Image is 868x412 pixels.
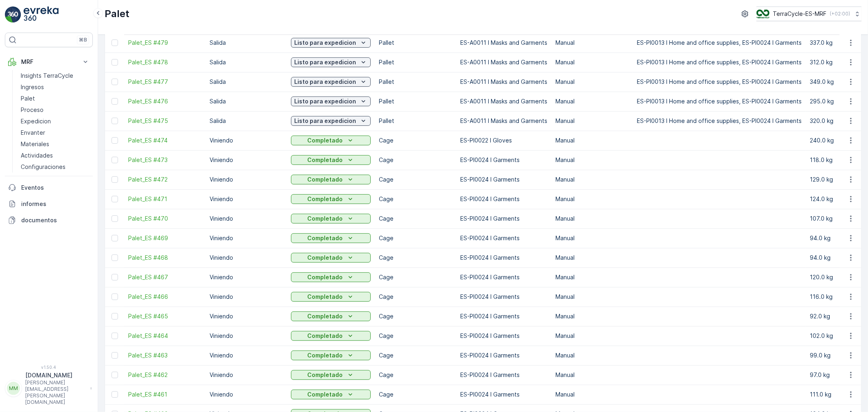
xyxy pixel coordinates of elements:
button: Completado [291,272,371,282]
p: Pallet [379,117,452,125]
span: Palet_ES #464 [128,332,201,340]
p: Manual [555,273,629,281]
div: Toggle Row Selected [112,313,118,320]
div: Toggle Row Selected [112,196,118,202]
p: ES-PI0024 I Garments [460,195,547,203]
p: Pallet [379,58,452,66]
p: ES-A0011 I Masks and Garments [460,78,547,86]
p: Completado [308,254,343,262]
p: ES-PI0024 I Garments [460,371,547,379]
a: Palet [17,93,93,104]
p: ES-A0011 I Masks and Garments [460,117,547,125]
span: Palet_ES #474 [128,136,201,145]
span: Palet_ES #465 [128,312,201,320]
p: TerraCycle-ES-MRF [773,10,826,18]
p: Cage [379,195,452,203]
p: Manual [555,156,629,164]
p: Completado [308,175,343,184]
p: Viniendo [210,136,283,145]
p: ( +02:00 ) [830,11,850,17]
p: ES-PI0013 I Home and office supplies, ES-PI0024 I Garments [637,117,802,125]
a: Envanter [17,127,93,138]
p: ES-PI0024 I Garments [460,254,547,262]
p: documentos [21,216,90,224]
p: Listo para expedicion [294,58,356,66]
div: Toggle Row Selected [112,118,118,124]
p: Viniendo [210,254,283,262]
p: ES-A0011 I Masks and Garments [460,97,547,105]
span: v 1.50.4 [5,365,93,370]
div: Toggle Row Selected [112,137,118,144]
p: Cage [379,215,452,223]
p: Eventos [21,184,90,192]
p: Manual [555,58,629,66]
p: Completado [308,371,343,379]
p: Completado [308,156,343,164]
p: Salida [210,78,283,86]
span: Palet_ES #473 [128,156,201,164]
span: Palet_ES #466 [128,293,201,301]
p: Viniendo [210,351,283,359]
a: Insights TerraCycle [17,70,93,81]
p: ES-PI0024 I Garments [460,332,547,340]
p: Cage [379,136,452,145]
p: Listo para expedicion [294,78,356,86]
img: TC_mwK4AaT.png [756,9,770,18]
div: MM [7,382,20,395]
button: Listo para expedicion [291,96,371,106]
p: Listo para expedicion [294,117,356,125]
a: Eventos [5,180,93,196]
p: Cage [379,351,452,359]
a: Palet_ES #479 [128,39,201,47]
span: Palet_ES #470 [128,215,201,223]
p: Viniendo [210,156,283,164]
p: Completado [308,136,343,145]
p: Manual [555,293,629,301]
button: Completado [291,214,371,224]
p: MRF [21,58,77,66]
p: Listo para expedicion [294,39,356,47]
span: Palet_ES #461 [128,390,201,399]
p: [DOMAIN_NAME] [25,371,86,379]
p: ES-A0011 I Masks and Garments [460,58,547,66]
p: Viniendo [210,234,283,242]
span: Palet_ES #468 [128,254,201,262]
button: Listo para expedicion [291,116,371,126]
p: Completado [308,390,343,399]
button: Completado [291,390,371,399]
a: Expedicion [17,116,93,127]
p: ES-PI0013 I Home and office supplies, ES-PI0024 I Garments [637,97,802,105]
p: ES-PI0024 I Garments [460,293,547,301]
button: Listo para expedicion [291,38,371,48]
a: Palet_ES #478 [128,58,201,66]
p: Completado [308,215,343,223]
p: Manual [555,215,629,223]
p: Pallet [379,78,452,86]
p: Viniendo [210,195,283,203]
p: informes [21,200,90,208]
p: Proceso [21,106,44,114]
button: Completado [291,136,371,145]
p: Salida [210,117,283,125]
p: Cage [379,293,452,301]
span: Palet_ES #475 [128,117,201,125]
button: Completado [291,253,371,263]
a: Palet_ES #472 [128,175,201,184]
p: Cage [379,273,452,281]
div: Toggle Row Selected [112,333,118,339]
a: Palet_ES #469 [128,234,201,242]
p: Insights TerraCycle [21,72,73,80]
p: Cage [379,175,452,184]
a: Proceso [17,104,93,116]
button: Completado [291,370,371,380]
p: Viniendo [210,293,283,301]
p: Viniendo [210,332,283,340]
p: Actividades [21,151,53,160]
p: Viniendo [210,390,283,399]
p: Manual [555,78,629,86]
p: Completado [308,293,343,301]
p: ⌘B [79,37,87,43]
p: Manual [555,117,629,125]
